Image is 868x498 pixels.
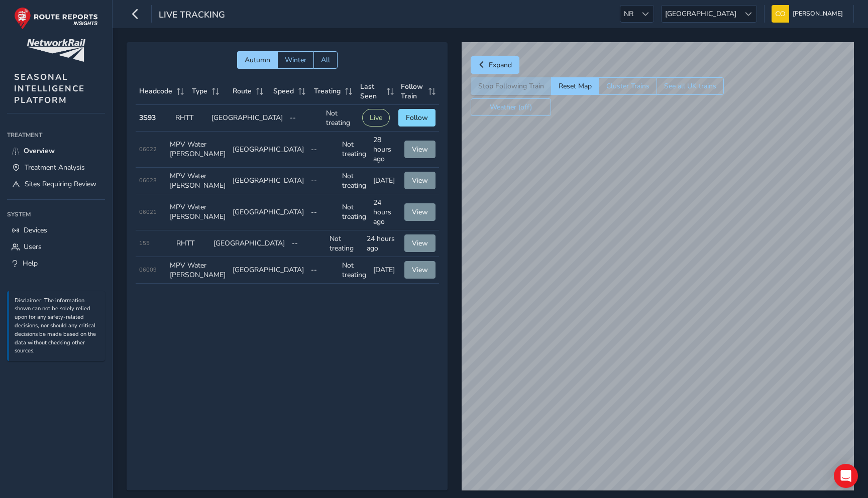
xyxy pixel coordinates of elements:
[599,77,657,95] button: Cluster Trains
[7,128,105,143] div: Treatment
[24,242,42,252] span: Users
[793,5,843,23] span: [PERSON_NAME]
[166,132,229,168] td: MPV Water [PERSON_NAME]
[471,56,519,74] button: Expand
[307,257,339,284] td: --
[273,86,294,96] span: Speed
[7,143,105,159] a: Overview
[313,51,338,69] button: All
[406,113,428,122] span: Follow
[339,257,370,284] td: Not treating
[322,105,359,132] td: Not treating
[166,194,229,230] td: MPV Water [PERSON_NAME]
[412,145,428,154] span: View
[489,60,512,70] span: Expand
[27,39,85,62] img: customer logo
[7,238,105,255] a: Users
[339,168,370,194] td: Not treating
[229,194,307,230] td: [GEOGRAPHIC_DATA]
[412,238,428,248] span: View
[139,208,157,216] span: 06021
[285,55,306,65] span: Winter
[7,255,105,272] a: Help
[139,266,157,274] span: 06009
[237,51,277,69] button: Autumn
[370,168,401,194] td: [DATE]
[398,109,436,127] button: Follow
[307,194,339,230] td: --
[471,98,551,116] button: Weather (off)
[412,207,428,217] span: View
[339,194,370,230] td: Not treating
[139,177,157,184] span: 06023
[662,6,740,22] span: [GEOGRAPHIC_DATA]
[24,146,55,156] span: Overview
[772,5,846,23] button: [PERSON_NAME]
[7,222,105,238] a: Devices
[139,86,172,96] span: Headcode
[404,141,436,158] button: View
[210,230,288,257] td: [GEOGRAPHIC_DATA]
[834,464,858,488] div: Open Intercom Messenger
[7,176,105,192] a: Sites Requiring Review
[404,261,436,279] button: View
[25,179,96,189] span: Sites Requiring Review
[7,159,105,176] a: Treatment Analysis
[370,132,401,168] td: 28 hours ago
[15,297,100,356] p: Disclaimer: The information shown can not be solely relied upon for any safety-related decisions,...
[233,86,252,96] span: Route
[412,265,428,275] span: View
[363,230,400,257] td: 24 hours ago
[288,230,325,257] td: --
[229,132,307,168] td: [GEOGRAPHIC_DATA]
[192,86,207,96] span: Type
[229,257,307,284] td: [GEOGRAPHIC_DATA]
[25,163,85,172] span: Treatment Analysis
[404,203,436,221] button: View
[401,82,425,101] span: Follow Train
[314,86,341,96] span: Treating
[370,257,401,284] td: [DATE]
[277,51,313,69] button: Winter
[360,82,383,101] span: Last Seen
[404,234,436,252] button: View
[362,109,390,127] button: Live
[208,105,286,132] td: [GEOGRAPHIC_DATA]
[139,113,156,122] strong: 3S93
[307,132,339,168] td: --
[24,225,47,235] span: Devices
[159,9,225,23] span: Live Tracking
[307,168,339,194] td: --
[166,257,229,284] td: MPV Water [PERSON_NAME]
[286,105,322,132] td: --
[772,5,789,23] img: diamond-layout
[172,105,208,132] td: RHTT
[657,77,724,95] button: See all UK trains
[229,168,307,194] td: [GEOGRAPHIC_DATA]
[412,176,428,185] span: View
[166,168,229,194] td: MPV Water [PERSON_NAME]
[14,71,85,106] span: SEASONAL INTELLIGENCE PLATFORM
[326,230,363,257] td: Not treating
[7,207,105,222] div: System
[173,230,210,257] td: RHTT
[404,172,436,189] button: View
[370,194,401,230] td: 24 hours ago
[245,55,270,65] span: Autumn
[339,132,370,168] td: Not treating
[139,146,157,153] span: 06022
[620,6,637,22] span: NR
[139,239,150,247] span: 155
[14,7,98,30] img: rr logo
[551,77,599,95] button: Reset Map
[321,55,330,65] span: All
[23,259,38,268] span: Help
